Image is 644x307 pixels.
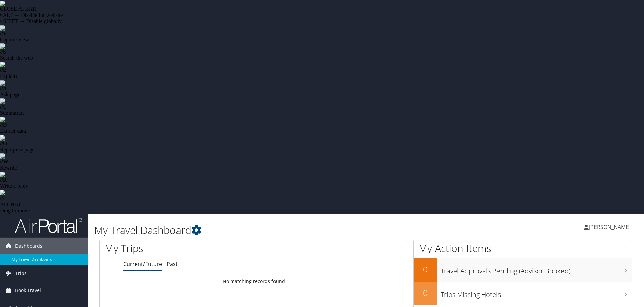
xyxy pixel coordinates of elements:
h1: My Travel Dashboard [94,223,456,237]
a: 0Trips Missing Hotels [414,282,632,305]
span: Dashboards [15,238,42,254]
a: 0Travel Approvals Pending (Advisor Booked) [414,258,632,282]
td: No matching records found [100,275,408,287]
a: Current/Future [123,260,162,268]
img: airportal-logo.png [15,218,82,234]
span: Trips [15,265,27,282]
span: Book Travel [15,282,41,299]
h2: 0 [414,264,437,275]
h3: Travel Approvals Pending (Advisor Booked) [441,263,632,276]
span: [PERSON_NAME] [589,223,631,231]
h1: My Trips [105,241,275,255]
a: [PERSON_NAME] [584,217,637,237]
h2: 0 [414,287,437,299]
a: Past [167,260,178,268]
h1: My Action Items [414,241,632,255]
h3: Trips Missing Hotels [441,286,632,299]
